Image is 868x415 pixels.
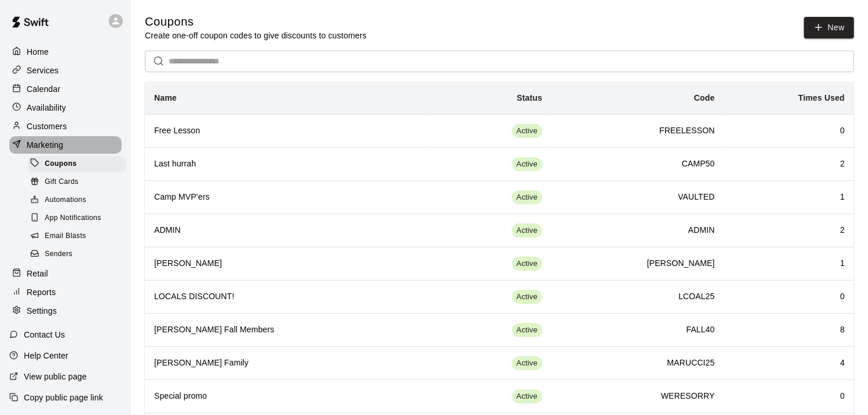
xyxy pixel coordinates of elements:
[561,224,715,237] h6: ADMIN
[27,83,61,95] p: Calendar
[512,358,542,369] span: Active
[27,102,66,113] p: Availability
[28,191,131,210] a: Automations
[694,93,715,102] b: Code
[24,329,65,340] p: Contact Us
[804,17,854,38] button: New
[28,173,131,191] a: Gift Cards
[28,228,131,246] a: Email Blasts
[154,93,177,102] b: Name
[28,210,131,228] a: App Notifications
[734,290,845,303] h6: 0
[734,158,845,171] h6: 2
[512,159,542,170] span: Active
[154,324,419,336] h6: [PERSON_NAME] Fall Members
[28,210,126,226] div: App Notifications
[154,357,419,370] h6: [PERSON_NAME] Family
[154,290,419,303] h6: LOCALS DISCOUNT!
[512,225,542,236] span: Active
[517,93,542,102] b: Status
[561,290,715,303] h6: LCOAL25
[24,392,103,403] p: Copy public page link
[27,139,63,151] p: Marketing
[154,390,419,403] h6: Special promo
[9,265,122,282] a: Retail
[145,30,367,41] p: Create one-off coupon codes to give discounts to customers
[561,191,715,204] h6: VAULTED
[734,257,845,270] h6: 1
[154,158,419,171] h6: Last hurrah
[734,390,845,403] h6: 0
[28,155,131,173] a: Coupons
[24,350,68,361] p: Help Center
[45,212,101,224] span: App Notifications
[512,325,542,336] span: Active
[561,125,715,137] h6: FREELESSON
[734,224,845,237] h6: 2
[28,192,126,208] div: Automations
[27,46,49,58] p: Home
[561,390,715,403] h6: WERESORRY
[734,191,845,204] h6: 1
[145,14,367,30] h5: Coupons
[154,191,419,204] h6: Camp MVP’ers
[45,194,86,206] span: Automations
[734,357,845,370] h6: 4
[24,371,87,382] p: View public page
[798,93,845,102] b: Times Used
[28,174,126,190] div: Gift Cards
[45,158,77,170] span: Coupons
[27,268,48,279] p: Retail
[28,156,126,172] div: Coupons
[45,176,79,188] span: Gift Cards
[27,305,57,317] p: Settings
[9,283,122,301] a: Reports
[561,324,715,336] h6: FALL40
[9,80,122,98] a: Calendar
[561,158,715,171] h6: CAMP50
[27,286,56,298] p: Reports
[512,192,542,203] span: Active
[154,257,419,270] h6: [PERSON_NAME]
[512,292,542,303] span: Active
[9,302,122,320] a: Settings
[561,357,715,370] h6: MARUCCI25
[28,246,126,263] div: Senders
[154,224,419,237] h6: ADMIN
[512,391,542,402] span: Active
[512,258,542,269] span: Active
[27,120,67,132] p: Customers
[512,126,542,137] span: Active
[45,249,73,260] span: Senders
[734,125,845,137] h6: 0
[45,230,86,242] span: Email Blasts
[9,99,122,116] a: Availability
[27,65,59,76] p: Services
[9,136,122,154] a: Marketing
[9,118,122,135] a: Customers
[154,125,419,137] h6: Free Lesson
[734,324,845,336] h6: 8
[561,257,715,270] h6: [PERSON_NAME]
[28,228,126,244] div: Email Blasts
[9,43,122,61] a: Home
[28,246,131,264] a: Senders
[9,62,122,79] a: Services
